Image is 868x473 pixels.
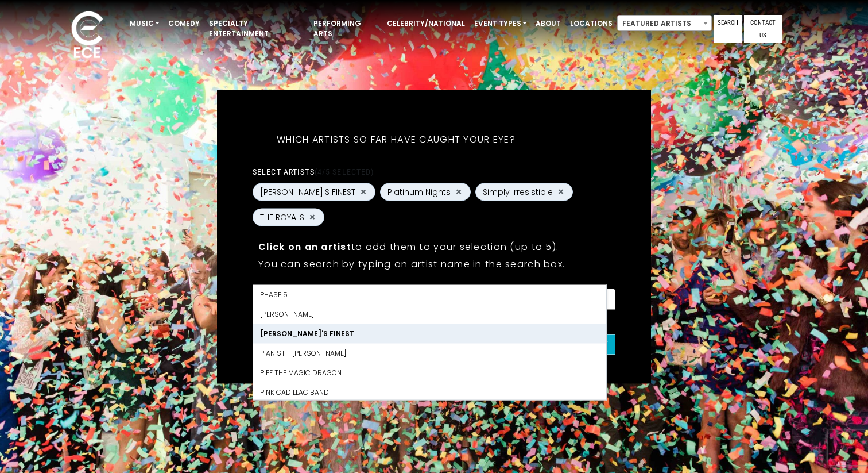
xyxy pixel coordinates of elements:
[617,15,712,31] span: Featured Artists
[253,118,540,160] h5: Which artists so far have caught your eye?
[204,14,309,44] a: Specialty Entertainment
[470,14,531,33] a: Event Types
[556,187,565,197] button: Remove Simply Irresistible
[382,14,470,33] a: Celebrity/National
[258,256,610,271] p: You can search by typing an artist name in the search box.
[454,187,463,197] button: Remove Platinum Nights
[253,166,374,176] label: Select artists
[309,14,382,44] a: Performing Arts
[387,186,451,198] span: Platinum Nights
[483,186,553,198] span: Simply Irresistible
[253,343,606,363] li: Pianist - [PERSON_NAME]
[308,212,317,222] button: Remove THE ROYALS
[531,14,565,33] a: About
[260,186,355,198] span: [PERSON_NAME]'S FINEST
[258,240,351,253] strong: Click on an artist
[744,15,782,43] a: Contact Us
[164,14,204,33] a: Comedy
[565,14,617,33] a: Locations
[253,284,606,304] li: Phase 5
[125,14,164,33] a: Music
[59,8,116,64] img: ece_new_logo_whitev2-1.png
[253,324,606,343] li: [PERSON_NAME]'S FINEST
[253,382,606,402] li: PINK CADILLAC BAND
[714,15,742,43] a: Search
[315,167,374,176] span: (4/5 selected)
[618,16,711,32] span: Featured Artists
[260,211,304,223] span: THE ROYALS
[253,304,606,324] li: [PERSON_NAME]
[258,239,610,253] p: to add them to your selection (up to 5).
[253,363,606,382] li: PIFF THE MAGIC DRAGON
[359,187,368,197] button: Remove PHILLY'S FINEST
